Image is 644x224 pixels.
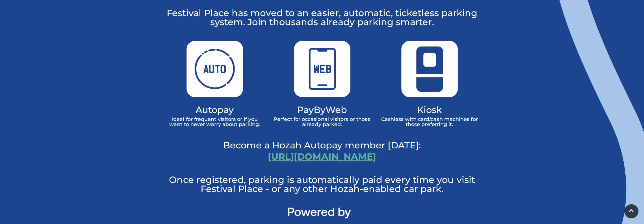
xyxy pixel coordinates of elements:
p: Perfect for occasional visitors or those already parked. [273,117,372,127]
a: [URL][DOMAIN_NAME] [268,151,376,162]
h4: Autopay [165,106,264,114]
h4: Become a Hozah Autopay member [DATE]: [165,141,479,149]
p: Ideal for frequent visitors or if you want to never worry about parking. [165,117,264,127]
h4: Kiosk [380,106,479,114]
p: Cashless with card/cash machines for those preferring it. [380,117,479,127]
p: Festival Place has moved to an easier, automatic, ticketless parking system. Join thousands alrea... [165,8,479,27]
h4: PayByWeb [273,106,372,114]
p: Once registered, parking is automatically paid every time you visit Festival Place - or any other... [165,175,479,193]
